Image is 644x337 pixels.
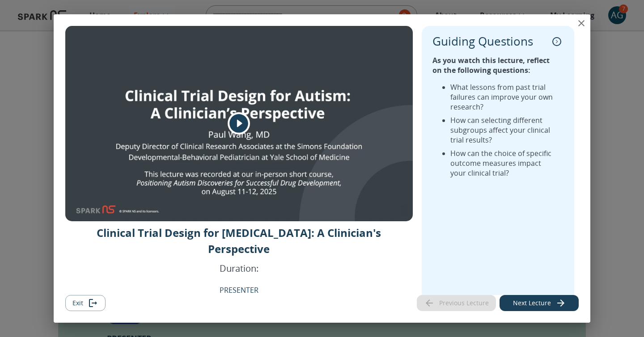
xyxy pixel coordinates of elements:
[65,225,413,257] p: Clinical Trial Design for [MEDICAL_DATA]: A Clinician's Perspective
[220,285,258,295] p: PRESENTER
[572,14,590,32] button: close
[450,82,555,112] li: What lessons from past trial failures can improve your own research?
[450,115,555,145] li: How can selecting different subgroups affect your clinical trial results?
[432,55,550,75] strong: As you watch this lecture, reflect on the following questions:
[220,262,258,274] p: Duration:
[65,26,413,221] div: Man standing and giving a lecture
[65,295,106,312] button: Exit
[550,35,563,48] button: collapse
[500,295,579,312] button: Next lecture
[432,34,533,48] p: Guiding Questions
[225,110,252,137] button: play
[450,148,555,178] li: How can the choice of specific outcome measures impact your clinical trial?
